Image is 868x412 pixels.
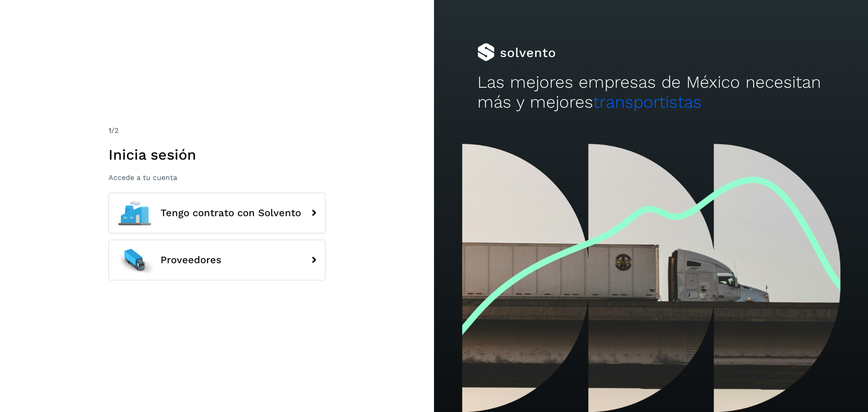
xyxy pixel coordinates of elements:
button: Tengo contrato con Solvento [108,193,325,233]
div: /2 [108,125,325,136]
p: Accede a tu cuenta [108,173,325,182]
span: Proveedores [160,255,222,265]
h2: Las mejores empresas de México necesitan más y mejores [477,72,825,113]
button: Proveedores [108,240,325,280]
h1: Inicia sesión [108,146,325,163]
span: transportistas [593,92,702,112]
span: 1 [108,126,111,135]
span: Tengo contrato con Solvento [160,208,301,218]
